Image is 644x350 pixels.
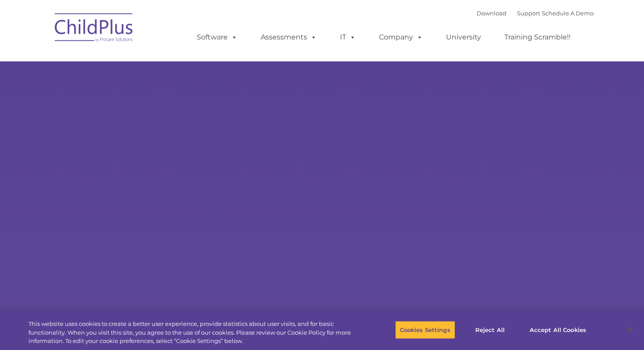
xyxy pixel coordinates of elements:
[525,321,591,339] button: Accept All Cookies
[517,10,540,17] a: Support
[370,29,432,46] a: Company
[477,10,594,17] font: |
[252,29,326,46] a: Assessments
[28,320,354,346] div: This website uses cookies to create a better user experience, provide statistics about user visit...
[50,7,138,51] img: ChildPlus by Procare Solutions
[495,29,579,46] a: Training Scramble!!
[188,29,246,46] a: Software
[437,29,490,46] a: University
[395,321,455,339] button: Cookies Settings
[620,320,640,339] button: Close
[463,321,517,339] button: Reject All
[477,10,506,17] a: Download
[542,10,594,17] a: Schedule A Demo
[331,29,364,46] a: IT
